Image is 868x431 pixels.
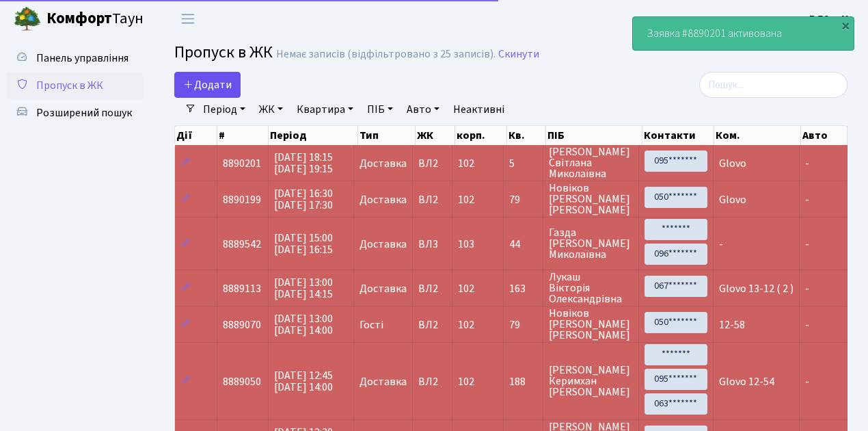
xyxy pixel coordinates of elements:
[805,317,809,332] span: -
[223,156,261,171] span: 8890201
[362,98,398,121] a: ПІБ
[719,374,774,389] span: Glovo 12-54
[36,105,132,120] span: Розширений пошук
[418,319,446,330] span: ВЛ2
[719,192,746,207] span: Glovo
[223,237,261,252] span: 8889542
[418,376,446,387] span: ВЛ2
[217,126,268,145] th: #
[458,281,474,296] span: 102
[274,231,333,257] span: [DATE] 15:00 [DATE] 16:15
[36,51,128,66] span: Панель управління
[360,283,407,294] span: Доставка
[509,158,537,169] span: 5
[360,376,407,387] span: Доставка
[549,365,633,397] span: [PERSON_NAME] Керимхан [PERSON_NAME]
[7,99,144,127] a: Розширений пошук
[418,194,446,205] span: ВЛ2
[809,12,852,27] b: ВЛ2 -. К.
[360,158,407,169] span: Доставка
[714,126,800,145] th: Ком.
[719,237,723,252] span: -
[223,317,261,332] span: 8889070
[274,275,333,302] span: [DATE] 13:00 [DATE] 14:15
[809,11,852,27] a: ВЛ2 -. К.
[174,72,241,98] a: Додати
[458,317,474,332] span: 102
[7,72,144,99] a: Пропуск в ЖК
[642,126,714,145] th: Контакти
[269,126,358,145] th: Період
[360,239,407,250] span: Доставка
[174,40,273,64] span: Пропуск в ЖК
[719,281,794,296] span: Glovo 13-12 ( 2 )
[805,237,809,252] span: -
[416,126,455,145] th: ЖК
[274,311,333,338] span: [DATE] 13:00 [DATE] 14:00
[223,192,261,207] span: 8890199
[360,319,383,330] span: Гості
[633,17,854,50] div: Заявка #8890201 активована
[455,126,506,145] th: корп.
[549,146,633,179] span: [PERSON_NAME] Світлана Миколаївна
[549,272,633,304] span: Лукаш Вікторія Олександрівна
[171,8,205,30] button: Переключити навігацію
[509,376,537,387] span: 188
[805,281,809,296] span: -
[7,44,144,72] a: Панель управління
[509,319,537,330] span: 79
[507,126,547,145] th: Кв.
[509,283,537,294] span: 163
[839,18,852,32] div: ×
[805,374,809,389] span: -
[276,48,496,61] div: Немає записів (відфільтровано з 25 записів).
[549,227,633,260] span: Газда [PERSON_NAME] Миколаївна
[448,98,510,121] a: Неактивні
[254,98,288,121] a: ЖК
[458,374,474,389] span: 102
[36,78,103,93] span: Пропуск в ЖК
[360,194,407,205] span: Доставка
[805,156,809,171] span: -
[498,48,539,61] a: Скинути
[183,77,232,92] span: Додати
[546,126,642,145] th: ПІБ
[358,126,416,145] th: Тип
[458,237,474,252] span: 103
[509,194,537,205] span: 79
[549,308,633,341] span: Новіков [PERSON_NAME] [PERSON_NAME]
[458,156,474,171] span: 102
[418,283,446,294] span: ВЛ2
[805,192,809,207] span: -
[46,8,144,31] span: Таун
[223,281,261,296] span: 8889113
[175,126,217,145] th: Дії
[401,98,445,121] a: Авто
[274,150,333,177] span: [DATE] 18:15 [DATE] 19:15
[274,368,333,395] span: [DATE] 12:45 [DATE] 14:00
[699,72,847,98] input: Пошук...
[291,98,359,121] a: Квартира
[549,183,633,215] span: Новіков [PERSON_NAME] [PERSON_NAME]
[509,239,537,250] span: 44
[14,5,41,33] img: logo.png
[274,186,333,213] span: [DATE] 16:30 [DATE] 17:30
[46,8,112,29] b: Комфорт
[418,158,446,169] span: ВЛ2
[458,192,474,207] span: 102
[719,317,745,332] span: 12-58
[198,98,251,121] a: Період
[719,156,746,171] span: Glovo
[223,374,261,389] span: 8889050
[418,239,446,250] span: ВЛ3
[801,126,847,145] th: Авто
